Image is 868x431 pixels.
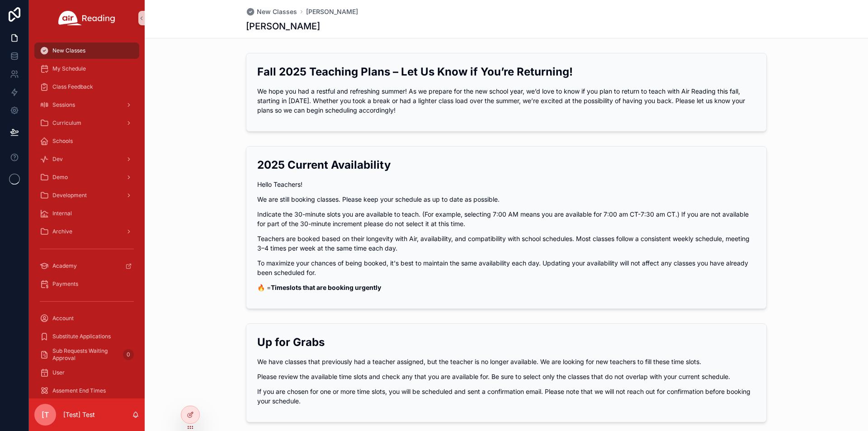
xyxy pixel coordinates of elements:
[34,310,139,327] a: Account
[34,61,139,77] a: My Schedule
[34,187,139,204] a: Development
[52,137,73,145] span: Schools
[257,357,755,366] p: We have classes that previously had a teacher assigned, but the teacher is no longer available. W...
[34,258,139,274] a: Academy
[52,315,74,322] span: Account
[52,280,78,288] span: Payments
[52,192,87,199] span: Development
[123,349,134,360] div: 0
[52,174,68,181] span: Demo
[257,335,755,350] h2: Up for Grabs
[52,156,63,163] span: Dev
[34,328,139,345] a: Substitute Applications
[34,115,139,131] a: Curriculum
[257,258,755,277] p: To maximize your chances of being booked, it's best to maintain the same availability each day. U...
[34,346,139,363] a: Sub Requests Waiting Approval0
[58,11,115,25] img: App logo
[34,151,139,167] a: Dev
[34,383,139,399] a: Assement End Times
[63,410,95,419] p: [Test] Test
[306,7,358,16] a: [PERSON_NAME]
[34,97,139,113] a: Sessions
[52,347,119,362] span: Sub Requests Waiting Approval
[257,180,755,189] p: Hello Teachers!
[34,276,139,292] a: Payments
[52,101,75,109] span: Sessions
[257,194,755,204] p: We are still booking classes. Please keep your schedule as up to date as possible.
[42,409,49,420] span: [T
[52,65,86,72] span: My Schedule
[257,387,755,406] p: If you are chosen for one or more time slots, you will be scheduled and sent a confirmation email...
[34,169,139,185] a: Demo
[246,7,297,16] a: New Classes
[52,47,85,54] span: New Classes
[52,119,81,127] span: Curriculum
[257,7,297,16] span: New Classes
[257,234,755,253] p: Teachers are booked based on their longevity with Air, availability, and compatibility with schoo...
[246,20,320,33] h1: [PERSON_NAME]
[257,283,755,292] p: 🔥 =
[52,369,65,376] span: User
[34,79,139,95] a: Class Feedback
[52,262,77,270] span: Academy
[52,210,72,217] span: Internal
[257,86,755,115] p: We hope you had a restful and refreshing summer! As we prepare for the new school year, we’d love...
[257,209,755,228] p: Indicate the 30-minute slots you are available to teach. (For example, selecting 7:00 AM means yo...
[29,36,145,398] div: scrollable content
[34,133,139,149] a: Schools
[271,284,381,291] strong: Timeslots that are booking urgently
[257,372,755,381] p: Please review the available time slots and check any that you are available for. Be sure to selec...
[34,223,139,240] a: Archive
[34,365,139,381] a: User
[52,333,111,340] span: Substitute Applications
[52,83,93,90] span: Class Feedback
[34,205,139,222] a: Internal
[52,228,72,235] span: Archive
[52,387,106,394] span: Assement End Times
[257,64,755,79] h2: Fall 2025 Teaching Plans – Let Us Know if You’re Returning!
[257,157,755,172] h2: 2025 Current Availability
[34,43,139,59] a: New Classes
